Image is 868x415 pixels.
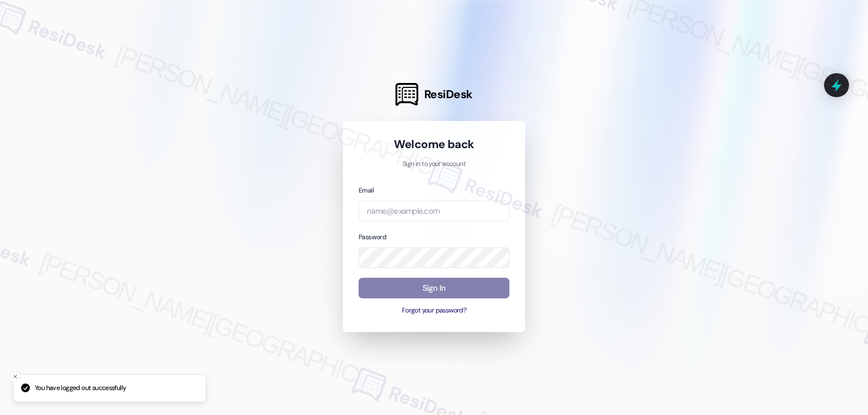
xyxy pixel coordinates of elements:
[424,87,473,102] span: ResiDesk
[359,278,509,299] button: Sign In
[359,233,386,241] label: Password
[359,201,509,222] input: name@example.com
[10,371,21,382] button: Close toast
[359,186,374,195] label: Email
[395,83,418,106] img: ResiDesk Logo
[359,159,509,169] p: Sign in to your account
[359,306,509,316] button: Forgot your password?
[359,137,509,152] h1: Welcome back
[35,384,126,393] p: You have logged out successfully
